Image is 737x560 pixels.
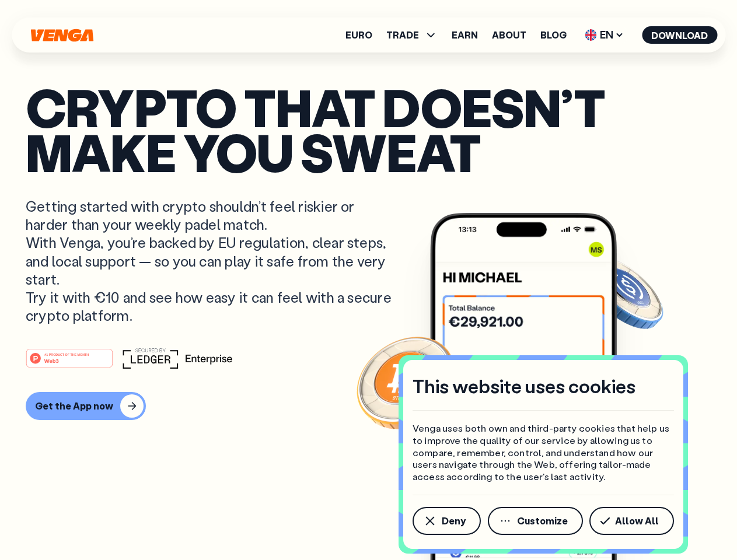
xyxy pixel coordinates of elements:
[26,85,711,174] p: Crypto that doesn’t make you sweat
[540,30,567,40] a: Blog
[26,197,394,324] p: Getting started with crypto shouldn’t feel riskier or harder than your weekly padel match. With V...
[581,26,628,44] span: EN
[345,30,372,40] a: Euro
[386,28,438,42] span: TRADE
[44,358,59,364] tspan: Web3
[442,516,466,526] span: Deny
[452,30,478,40] a: Earn
[26,392,711,420] a: Get the App now
[413,422,674,483] p: Venga uses both own and third-party cookies that help us to improve the quality of our service by...
[488,507,583,535] button: Customize
[26,392,146,420] button: Get the App now
[492,30,526,40] a: About
[413,374,635,398] h4: This website uses cookies
[585,29,596,41] img: flag-uk
[615,516,659,526] span: Allow All
[44,353,89,356] tspan: #1 PRODUCT OF THE MONTH
[413,507,481,535] button: Deny
[35,400,113,412] div: Get the App now
[642,26,717,44] button: Download
[517,516,568,526] span: Customize
[354,330,459,435] img: Bitcoin
[386,30,419,40] span: TRADE
[582,251,666,335] img: USDC coin
[26,355,113,370] a: #1 PRODUCT OF THE MONTHWeb3
[29,29,95,42] svg: Home
[589,507,674,535] button: Allow All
